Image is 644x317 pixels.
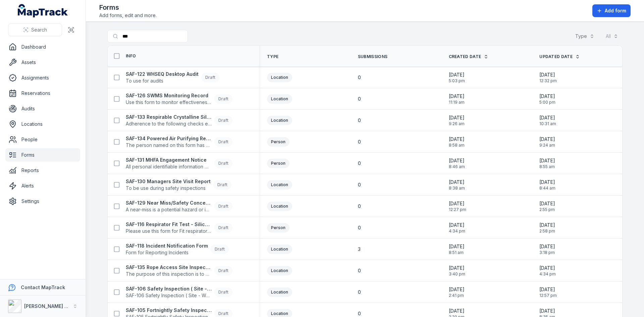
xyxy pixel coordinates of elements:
time: 9/15/2025, 12:32:37 PM [539,71,557,84]
span: 8:46 am [449,164,465,169]
span: 4:34 pm [449,228,465,234]
span: [DATE] [539,243,555,250]
time: 9/11/2025, 9:26:50 AM [449,114,465,126]
span: SAF-106 Safety Inspection ( Site - Weekly ) [126,292,212,299]
time: 8/14/2025, 8:51:45 AM [449,243,465,255]
span: 3 [358,246,361,253]
a: Settings [5,195,80,208]
time: 9/9/2025, 4:34:16 PM [449,222,465,234]
span: Submissions [358,54,387,59]
div: Draft [214,159,232,168]
time: 9/11/2025, 5:00:27 PM [539,93,555,105]
time: 9/10/2025, 2:58:33 PM [539,222,555,234]
div: Person [267,137,289,147]
span: Add forms, edit and more. [99,12,157,19]
h2: Forms [99,3,157,12]
a: SAF-122 WHSEQ Desktop AuditTo use for auditsDraft [126,71,219,84]
span: 0 [358,224,361,231]
strong: SAF-116 Respirator Fit Test - Silica and Asbestos Awareness [126,221,212,228]
span: [DATE] [449,157,465,164]
span: The person named on this form has been issued a Powered Air Purifying Respirator (PAPR) to form p... [126,142,212,149]
span: [DATE] [539,200,555,207]
span: [DATE] [449,136,465,143]
span: [DATE] [539,308,555,314]
span: Updated Date [539,54,573,59]
button: Search [8,23,62,36]
a: Forms [5,148,80,162]
span: Form for Reporting Incidents [126,249,208,256]
span: 0 [358,267,361,274]
div: Draft [213,180,231,190]
span: 8:58 am [449,143,465,148]
span: [DATE] [539,114,556,121]
span: To be use during safety inspections [126,185,211,192]
a: SAF-126 SWMS Monitoring RecordUse this form to monitor effectiveness of SWMSDraft [126,92,232,106]
span: 8:51 am [449,250,465,255]
a: MapTrack [18,4,68,17]
div: Person [267,159,289,168]
span: To use for audits [126,77,199,84]
span: [DATE] [449,93,465,100]
a: Audits [5,102,80,115]
span: 2:58 pm [539,228,555,234]
button: Type [571,30,599,43]
time: 6/2/2025, 2:41:35 PM [449,286,465,298]
a: Created Date [449,54,489,59]
time: 9/11/2025, 8:46:46 AM [449,157,465,169]
span: 0 [358,96,361,102]
span: [DATE] [449,200,466,207]
time: 9/11/2025, 10:31:56 AM [539,114,556,126]
div: Draft [214,266,232,275]
time: 9/10/2025, 4:34:39 PM [539,265,556,277]
div: Location [267,266,292,275]
a: Reservations [5,87,80,100]
span: 0 [358,74,361,81]
div: Location [267,116,292,125]
span: 12:32 pm [539,78,557,84]
div: Draft [214,223,232,232]
span: Search [31,27,47,33]
span: [DATE] [539,136,555,143]
time: 9/11/2025, 8:44:35 AM [539,179,555,191]
div: Location [267,287,292,297]
span: [DATE] [449,222,465,228]
div: Location [267,73,292,82]
span: 10:31 am [539,121,556,126]
a: SAF-130 Managers Site Visit ReportTo be use during safety inspectionsDraft [126,178,231,192]
strong: SAF-130 Managers Site Visit Report [126,178,211,185]
span: [DATE] [449,114,465,121]
strong: SAF-134 Powered Air Purifying Respirators (PAPR) Issue [126,135,212,142]
div: Draft [201,73,219,82]
span: [DATE] [449,308,465,314]
a: Reports [5,164,80,177]
a: Dashboard [5,40,80,54]
span: 0 [358,160,361,167]
a: SAF-118 Incident Notification FormForm for Reporting IncidentsDraft [126,243,229,256]
span: [DATE] [539,179,555,186]
strong: Contact MapTrack [21,284,65,290]
span: [DATE] [449,179,465,186]
a: SAF-106 Safety Inspection ( Site - Weekly )SAF-106 Safety Inspection ( Site - Weekly )Draft [126,285,232,299]
span: [DATE] [539,157,555,164]
strong: SAF-118 Incident Notification Form [126,243,208,249]
span: 0 [358,289,361,296]
strong: SAF-129 Near Miss/Safety Concern/Environmental Concern Form [126,200,212,206]
a: Alerts [5,179,80,193]
strong: SAF-135 Rope Access Site Inspection [126,264,212,271]
div: Location [267,180,292,190]
span: 4:34 pm [539,271,556,277]
button: Add form [592,4,631,17]
div: Draft [214,202,232,211]
span: [DATE] [539,93,555,100]
span: Info [126,53,136,59]
div: Location [267,94,292,104]
div: Location [267,245,292,254]
a: Assignments [5,71,80,85]
span: Use this form to monitor effectiveness of SWMS [126,99,212,106]
span: 0 [358,181,361,188]
span: [DATE] [539,286,557,293]
time: 9/11/2025, 8:38:50 AM [449,179,465,191]
div: Draft [214,94,232,104]
span: The purpose of this inspection is to ensure the Rope Access best practice guidelines are being fo... [126,271,212,277]
a: SAF-135 Rope Access Site InspectionThe purpose of this inspection is to ensure the Rope Access be... [126,264,232,277]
